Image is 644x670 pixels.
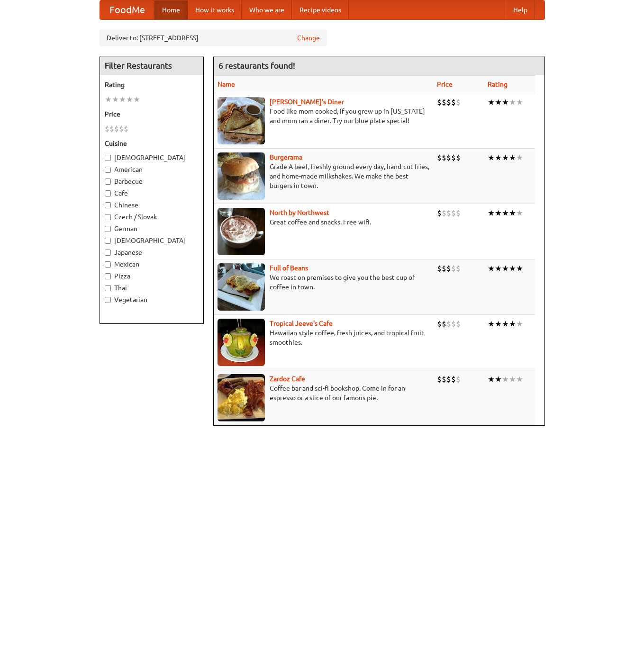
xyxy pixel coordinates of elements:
[105,155,111,161] input: [DEMOGRAPHIC_DATA]
[105,226,111,232] input: German
[105,297,111,303] input: Vegetarian
[442,208,446,218] li: $
[105,165,199,174] label: American
[270,375,305,383] a: Zardoz Cafe
[218,162,429,190] p: Grade A beef, freshly ground every day, hand-cut fries, and home-made milkshakes. We make the bes...
[446,152,451,163] li: $
[105,109,199,119] h5: Price
[437,97,442,107] li: $
[456,319,461,329] li: $
[442,263,446,274] li: $
[105,188,199,198] label: Cafe
[502,319,509,329] li: ★
[495,208,502,218] li: ★
[270,320,333,327] a: Tropical Jeeve's Cafe
[502,374,509,384] li: ★
[488,80,508,88] a: Rating
[442,152,446,163] li: $
[105,153,199,162] label: [DEMOGRAPHIC_DATA]
[437,80,453,88] a: Price
[218,263,265,311] img: beans.jpg
[218,208,265,255] img: north.jpg
[509,208,516,218] li: ★
[456,97,461,107] li: $
[105,238,111,244] input: [DEMOGRAPHIC_DATA]
[218,97,265,144] img: sallys.jpg
[218,319,265,366] img: jeeves.jpg
[456,263,461,274] li: $
[105,190,111,197] input: Cafe
[105,200,199,210] label: Chinese
[442,97,446,107] li: $
[105,295,199,304] label: Vegetarian
[456,208,461,218] li: $
[509,97,516,107] li: ★
[105,94,112,105] li: ★
[516,319,523,329] li: ★
[126,94,133,105] li: ★
[105,80,199,89] h5: Rating
[105,139,199,148] h5: Cuisine
[270,209,329,216] a: North by Northwest
[105,212,199,222] label: Czech / Slovak
[488,97,495,107] li: ★
[105,224,199,233] label: German
[446,208,451,218] li: $
[488,319,495,329] li: ★
[509,152,516,163] li: ★
[270,153,302,161] a: Burgerama
[509,319,516,329] li: ★
[516,152,523,163] li: ★
[446,263,451,274] li: $
[218,273,429,292] p: We roast on premises to give you the best cup of coffee in town.
[218,384,429,402] p: Coffee bar and sci-fi bookshop. Come in for an espresso or a slice of our famous pie.
[119,124,124,134] li: $
[133,94,140,105] li: ★
[105,261,111,268] input: Mexican
[114,124,119,134] li: $
[270,264,308,272] a: Full of Beans
[109,124,114,134] li: $
[451,97,456,107] li: $
[437,319,442,329] li: $
[502,208,509,218] li: ★
[100,29,327,46] div: Deliver to: [STREET_ADDRESS]
[502,97,509,107] li: ★
[154,0,188,19] a: Home
[105,214,111,220] input: Czech / Slovak
[437,374,442,384] li: $
[218,80,235,88] a: Name
[495,263,502,274] li: ★
[442,319,446,329] li: $
[105,271,199,281] label: Pizza
[516,263,523,274] li: ★
[218,61,295,70] ng-pluralize: 6 restaurants found!
[495,97,502,107] li: ★
[509,374,516,384] li: ★
[488,263,495,274] li: ★
[218,374,265,421] img: zardoz.jpg
[451,152,456,163] li: $
[451,263,456,274] li: $
[270,98,344,106] a: [PERSON_NAME]'s Diner
[488,374,495,384] li: ★
[100,56,203,75] h4: Filter Restaurants
[516,374,523,384] li: ★
[437,208,442,218] li: $
[502,263,509,274] li: ★
[105,177,199,186] label: Barbecue
[451,374,456,384] li: $
[105,202,111,208] input: Chinese
[100,0,154,19] a: FoodMe
[495,152,502,163] li: ★
[218,217,429,227] p: Great coffee and snacks. Free wifi.
[516,208,523,218] li: ★
[105,250,111,256] input: Japanese
[242,0,292,19] a: Who we are
[451,208,456,218] li: $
